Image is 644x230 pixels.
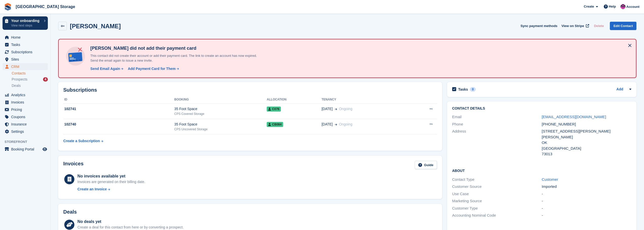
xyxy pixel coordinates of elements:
th: Allocation [267,96,321,104]
span: Coupons [11,113,41,120]
a: Deals [12,83,48,88]
span: Deals [12,83,21,88]
span: Invoices [11,99,41,106]
a: Edit Contact [610,22,636,30]
div: Accounting Nominal Code [452,213,542,218]
div: Use Case [452,191,542,197]
a: menu [3,146,48,153]
button: Delete [592,22,606,30]
a: menu [3,91,48,98]
span: Prospects [12,77,27,82]
a: Add Payment Card for Them [126,66,179,71]
span: Insurance [11,121,41,128]
a: menu [3,121,48,128]
div: Email [452,114,542,120]
div: 35 Foot Space [174,122,267,127]
div: Phone [452,121,542,127]
a: Create a Subscription [63,136,103,146]
span: View on Stripe [562,23,584,29]
span: Help [609,4,616,9]
a: menu [3,48,48,56]
h2: About [452,168,631,173]
div: Create a deal for this contact from here or by converting a prospect. [77,225,183,230]
span: C076 [267,107,281,112]
img: Jantz Morgan [620,4,626,9]
span: [DATE] [322,106,333,112]
div: Imported [542,184,631,190]
h2: Tasks [458,87,468,92]
div: 0 [470,87,476,92]
div: Contact Type [452,177,542,183]
a: Add [616,87,623,92]
a: menu [3,128,48,135]
p: Your onboarding [11,19,41,22]
div: CPS Uncovered Storage [174,127,267,132]
div: No invoices available yet [77,173,145,179]
span: Ongoing [339,107,352,111]
img: no-card-linked-e7822e413c904bf8b177c4d89f31251c4716f9871600ec3ca5bfc59e148c83f4.svg [65,45,86,67]
a: menu [3,34,48,41]
th: Tenancy [322,96,407,104]
div: OK [542,140,631,146]
div: [STREET_ADDRESS][PERSON_NAME] [542,129,631,134]
div: Send Email Again [90,66,120,71]
span: Sites [11,56,41,63]
h2: Deals [63,209,77,215]
span: Booking Portal [11,146,41,153]
a: menu [3,106,48,113]
div: CPS Covered Storage [174,112,267,116]
div: Add Payment Card for Them [128,66,176,71]
a: Your onboarding View next steps [3,16,48,30]
h2: Subscriptions [63,87,437,93]
div: - [542,191,631,197]
div: Customer Source [452,184,542,190]
h4: [PERSON_NAME] did not add their payment card [88,45,265,51]
p: View next steps [11,23,41,28]
div: Address [452,129,542,157]
span: Ongoing [339,122,352,126]
div: Create an Invoice [77,187,107,192]
div: Invoices are generated on their billing date. [77,179,145,185]
div: No deals yet [77,219,183,225]
a: menu [3,56,48,63]
span: Create [584,4,594,9]
a: Customer [542,177,558,182]
p: This contact did not create their account or add their payment card. The link to create an accoun... [88,53,265,63]
span: [DATE] [322,122,333,127]
a: menu [3,113,48,120]
a: Guide [415,161,437,169]
div: 102741 [63,106,174,112]
div: [GEOGRAPHIC_DATA] [542,146,631,151]
span: Analytics [11,91,41,98]
h2: Invoices [63,161,84,169]
a: Contacts [12,71,48,76]
button: Sync payment methods [521,22,557,30]
div: - [542,213,631,218]
div: Marketing Source [452,198,542,204]
div: [PERSON_NAME] [542,134,631,140]
img: stora-icon-8386f47178a22dfd0bd8f6a31ec36ba5ce8667c1dd55bd0f319d3a0aa187defe.svg [4,3,12,11]
a: View on Stripe [559,22,590,30]
span: CB084 [267,122,283,127]
h2: Contact Details [452,107,631,111]
div: Customer Type [452,206,542,211]
th: Booking [174,96,267,104]
span: Storefront [5,139,50,144]
span: Settings [11,128,41,135]
a: [EMAIL_ADDRESS][DOMAIN_NAME] [542,115,606,119]
h2: [PERSON_NAME] [70,23,121,30]
div: 4 [43,77,48,82]
span: Tasks [11,41,41,48]
a: menu [3,41,48,48]
span: Account [626,4,639,9]
div: [PHONE_NUMBER] [542,121,631,127]
div: 102740 [63,122,174,127]
div: - [542,198,631,204]
a: Create an Invoice [77,187,145,192]
span: Pricing [11,106,41,113]
th: ID [63,96,174,104]
a: menu [3,99,48,106]
div: - [542,206,631,211]
div: 73013 [542,151,631,157]
div: 35 Foot Space [174,106,267,112]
